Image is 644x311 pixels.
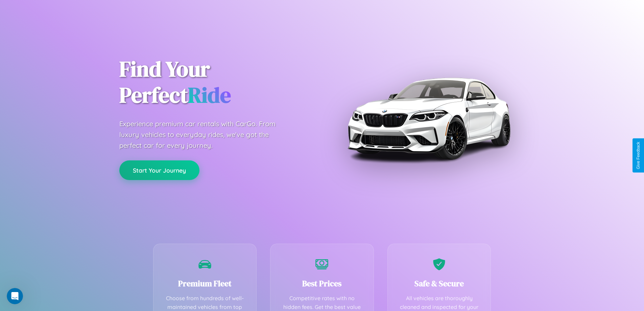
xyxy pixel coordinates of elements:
span: Ride [188,80,231,110]
img: Premium BMW car rental vehicle [344,34,513,203]
h3: Premium Fleet [164,278,246,289]
h3: Safe & Secure [398,278,481,289]
div: Give Feedback [636,142,641,169]
iframe: Intercom live chat [7,288,23,304]
h1: Find Your Perfect [119,56,312,108]
h3: Best Prices [281,278,363,289]
button: Start Your Journey [119,160,199,180]
p: Experience premium car rentals with CarGo. From luxury vehicles to everyday rides, we've got the ... [119,118,288,151]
